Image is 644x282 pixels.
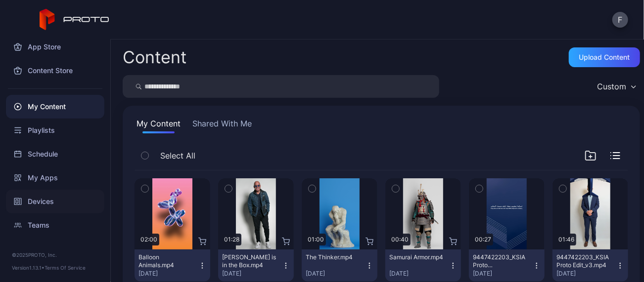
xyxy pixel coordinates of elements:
button: F [612,12,628,28]
a: App Store [6,35,104,59]
button: Samurai Armor.mp4[DATE] [385,249,461,282]
a: Schedule [6,142,104,166]
div: Upload Content [579,53,630,61]
div: [DATE] [222,270,282,278]
div: Samurai Armor.mp4 [389,253,444,261]
div: 9447422203_KSIAProto LOOP_v2.mp4 [473,253,527,269]
div: [DATE] [306,270,366,278]
div: The Thinker.mp4 [306,253,360,261]
button: The Thinker.mp4[DATE] [302,249,377,282]
button: 9447422203_KSIAProto Edit_v3.mp4[DATE] [552,249,628,282]
a: Devices [6,190,104,213]
button: [PERSON_NAME] is in the Box.mp4[DATE] [218,249,294,282]
button: 9447422203_KSIAProto LOOP_v2.mp4[DATE] [469,249,545,282]
a: My Apps [6,166,104,190]
div: 9447422203_KSIAProto Edit_v3.mp4 [556,253,611,269]
a: Content Store [6,59,104,82]
div: Balloon Animals.mp4 [138,253,193,269]
a: Terms Of Service [45,265,86,271]
a: Playlists [6,119,104,142]
button: Upload Content [569,47,640,67]
div: [DATE] [556,270,616,278]
div: © 2025 PROTO, Inc. [12,251,98,259]
a: My Content [6,95,104,119]
div: [DATE] [138,270,198,278]
span: Version 1.13.1 • [12,265,45,271]
button: Balloon Animals.mp4[DATE] [135,249,210,282]
div: [DATE] [473,270,533,278]
a: Teams [6,213,104,237]
button: My Content [135,118,183,133]
div: Custom [597,81,626,91]
div: Howie Mandel is in the Box.mp4 [222,253,276,269]
div: Content [123,49,186,66]
div: [DATE] [389,270,449,278]
button: Shared With Me [190,118,254,133]
span: Select All [160,150,195,161]
button: Custom [592,75,640,98]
